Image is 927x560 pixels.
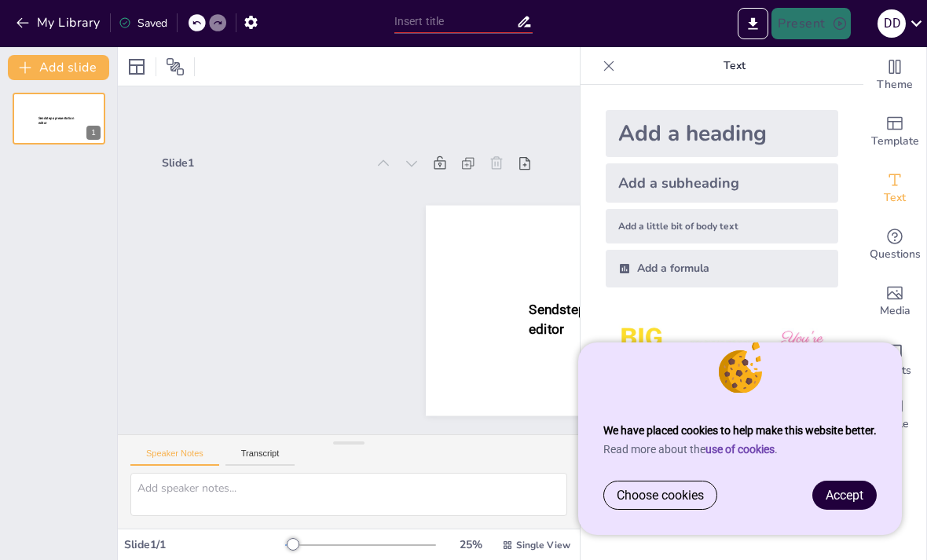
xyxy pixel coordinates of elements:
[394,10,517,33] input: Insert title
[870,246,921,263] span: Questions
[871,133,919,150] span: Template
[606,209,838,243] div: Add a little bit of body text
[606,163,838,203] div: Add a subheading
[529,302,672,337] span: Sendsteps presentation editor
[877,76,913,93] span: Theme
[771,8,850,39] button: Present
[617,488,704,503] span: Choose cookies
[606,110,838,157] div: Add a heading
[124,537,285,552] div: Slide 1 / 1
[705,443,775,456] a: use of cookies
[86,126,101,140] div: 1
[119,16,167,31] div: Saved
[452,537,489,552] div: 25 %
[38,116,74,125] span: Sendsteps presentation editor
[863,217,926,273] div: Get real-time input from your audience
[162,156,366,170] div: Slide 1
[225,448,295,466] button: Transcript
[863,160,926,217] div: Add text boxes
[166,57,185,76] span: Position
[863,330,926,386] div: Add charts and graphs
[516,539,570,551] span: Single View
[603,443,877,456] p: Read more about the .
[124,54,149,79] div: Layout
[130,448,219,466] button: Speaker Notes
[863,273,926,330] div: Add images, graphics, shapes or video
[13,93,105,145] div: Sendsteps presentation editor1
[8,55,109,80] button: Add slide
[685,313,758,386] img: 2.jpeg
[878,8,906,39] button: D D
[12,10,107,35] button: My Library
[878,9,906,38] div: D D
[880,302,911,320] span: Media
[826,488,863,503] span: Accept
[606,250,838,287] div: Add a formula
[738,8,768,39] button: Export to PowerPoint
[621,47,848,85] p: Text
[603,424,877,437] strong: We have placed cookies to help make this website better.
[765,313,838,386] img: 3.jpeg
[863,104,926,160] div: Add ready made slides
[606,313,679,386] img: 1.jpeg
[884,189,906,207] span: Text
[813,481,876,509] a: Accept
[863,47,926,104] div: Change the overall theme
[604,481,716,509] a: Choose cookies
